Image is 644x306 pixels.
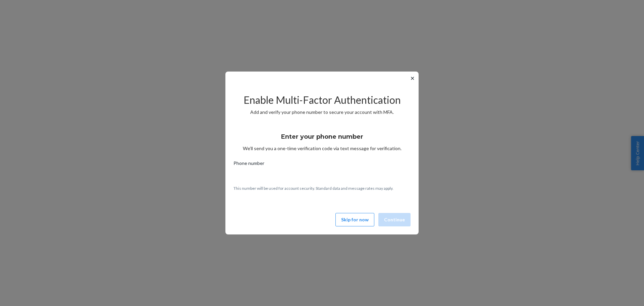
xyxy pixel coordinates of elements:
[233,185,411,191] p: This number will be used for account security. Standard data and message rates may apply.
[233,94,411,105] h2: Enable Multi-Factor Authentication
[378,213,411,226] button: Continue
[281,132,363,141] h3: Enter your phone number
[233,160,264,169] span: Phone number
[233,109,411,116] p: Add and verify your phone number to secure your account with MFA.
[233,127,411,152] div: We’ll send you a one-time verification code via text message for verification.
[335,213,374,226] button: Skip for now
[409,74,416,82] button: ✕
